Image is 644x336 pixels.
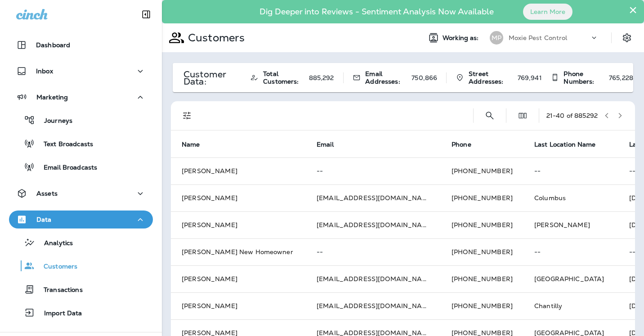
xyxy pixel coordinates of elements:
button: Dashboard [9,36,153,54]
td: [EMAIL_ADDRESS][DOMAIN_NAME] [306,184,441,211]
p: -- [534,248,608,255]
span: Email [317,140,345,148]
p: Marketing [36,94,68,101]
span: [GEOGRAPHIC_DATA] [534,275,604,283]
td: [PHONE_NUMBER] [441,292,523,319]
span: Last Location Name [534,141,596,148]
td: [EMAIL_ADDRESS][DOMAIN_NAME] [306,211,441,238]
button: Customers [9,256,153,275]
button: Text Broadcasts [9,134,153,153]
button: Journeys [9,111,153,130]
span: [PERSON_NAME] [534,221,590,229]
p: -- [317,248,430,255]
button: Import Data [9,303,153,322]
td: [PHONE_NUMBER] [441,157,523,184]
p: Data [36,216,52,223]
div: MP [490,31,503,45]
td: [PHONE_NUMBER] [441,238,523,265]
p: 750,866 [411,74,437,81]
p: Customers [35,263,77,271]
span: Last Location Name [534,140,608,148]
p: Customers [184,31,245,45]
p: Text Broadcasts [35,140,93,149]
td: [EMAIL_ADDRESS][DOMAIN_NAME] [306,265,441,292]
span: Name [182,140,212,148]
span: Phone Numbers: [563,70,604,85]
span: Phone [452,140,483,148]
p: Import Data [35,309,82,318]
span: Chantilly [534,302,562,310]
p: Moxie Pest Control [509,34,568,41]
span: Phone [452,141,471,148]
p: Dig Deeper into Reviews - Sentiment Analysis Now Available [233,10,520,13]
span: Name [182,141,200,148]
button: Search Customers [481,107,499,125]
button: Collapse Sidebar [134,5,159,23]
p: Journeys [35,117,72,125]
td: [PERSON_NAME] [171,292,306,319]
button: Settings [619,30,635,46]
button: Filters [178,107,196,125]
span: Email Addresses: [365,70,407,85]
td: [PHONE_NUMBER] [441,184,523,211]
span: Email [317,141,334,148]
button: Edit Fields [514,107,532,125]
td: [PHONE_NUMBER] [441,265,523,292]
div: 21 - 40 of 885292 [546,112,598,119]
p: -- [534,167,608,175]
p: 765,228 [609,74,633,81]
button: Assets [9,184,153,202]
button: Inbox [9,62,153,80]
p: -- [317,167,430,175]
p: Inbox [36,67,53,75]
button: Marketing [9,88,153,106]
button: Data [9,211,153,228]
button: Transactions [9,280,153,299]
span: Street Addresses: [469,70,513,85]
span: Columbus [534,194,566,202]
p: 885,292 [309,74,334,81]
button: Analytics [9,233,153,252]
p: Dashboard [36,41,70,49]
span: Working as: [443,34,481,42]
p: Assets [36,190,58,197]
td: [PHONE_NUMBER] [441,211,523,238]
td: [PERSON_NAME] New Homeowner [171,238,306,265]
td: [PERSON_NAME] [171,211,306,238]
td: [EMAIL_ADDRESS][DOMAIN_NAME] [306,292,441,319]
button: Close [629,3,637,17]
button: Learn More [523,4,572,20]
p: Analytics [35,239,73,248]
p: Customer Data: [183,71,241,85]
p: Email Broadcasts [35,164,97,172]
td: [PERSON_NAME] [171,265,306,292]
td: [PERSON_NAME] [171,184,306,211]
p: 769,941 [518,74,542,81]
button: Email Broadcasts [9,157,153,176]
td: [PERSON_NAME] [171,157,306,184]
p: Transactions [35,286,83,295]
span: Total Customers: [263,70,304,85]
